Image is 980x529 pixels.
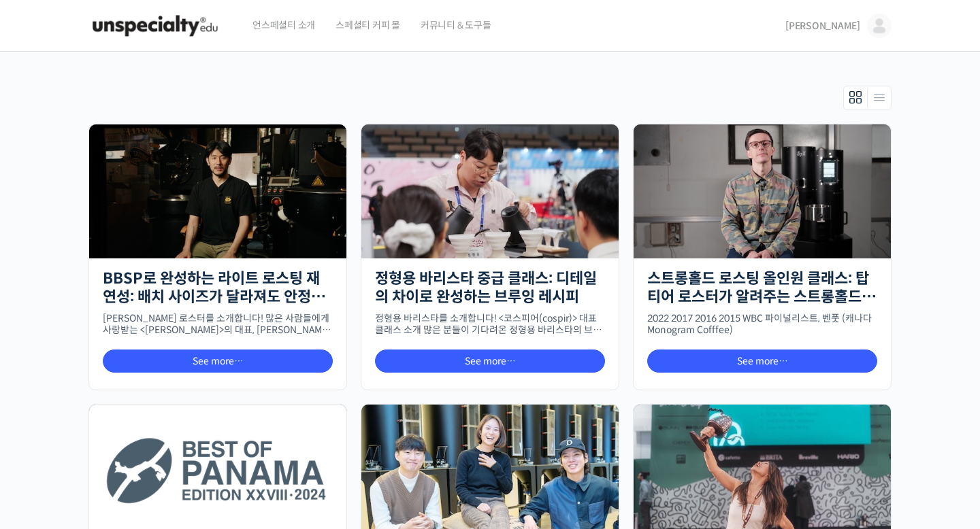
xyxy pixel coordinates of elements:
[375,269,605,307] a: 정형용 바리스타 중급 클래스: 디테일의 차이로 완성하는 브루잉 레시피
[647,313,877,336] p: 2022 2017 2016 2015 WBC 파이널리스트, 벤풋 (캐나다 Monogram Cofffee)
[103,349,333,373] a: See more…
[103,269,333,307] a: BBSP로 완성하는 라이트 로스팅 재연성: 배치 사이즈가 달라져도 안정적인 말릭의 로스팅
[647,269,877,307] a: 스트롱홀드 로스팅 올인원 클래스: 탑티어 로스터가 알려주는 스트롱홀드 A to Z 가이드
[785,20,860,32] span: [PERSON_NAME]
[375,313,605,336] p: 정형용 바리스타를 소개합니다! <코스피어(cospir)> 대표 클래스 소개 많은 분들이 기다려온 정형용 바리스타의 브루잉 중급 클래스입니다! 이번 클래스에서는 정교한 변수 조절을…
[375,349,605,373] a: See more…
[647,349,877,373] a: See more…
[103,313,333,336] p: [PERSON_NAME] 로스터를 소개합니다! 많은 사람들에게 사랑받는 <[PERSON_NAME]>의 대표, [PERSON_NAME]가 [PERSON_NAME]하는 로스팅 클...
